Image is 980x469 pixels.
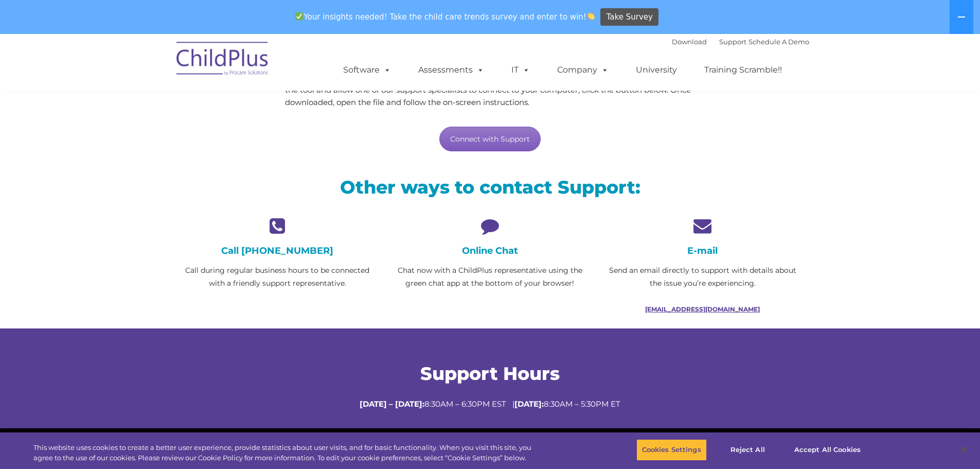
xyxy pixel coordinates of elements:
a: Schedule A Demo [749,38,809,46]
span: 8:30AM – 6:30PM EST | 8:30AM – 5:30PM ET [360,399,620,409]
p: Chat now with a ChildPlus representative using the green chat app at the bottom of your browser! [391,264,589,290]
p: Send an email directly to support with details about the issue you’re experiencing. [604,264,801,290]
img: ChildPlus by Procare Solutions [171,34,274,86]
strong: [DATE] – [DATE]: [360,399,424,409]
a: IT [501,60,540,80]
a: Software [333,60,401,80]
strong: [DATE]: [514,399,544,409]
a: Connect with Support [439,127,541,151]
img: ✅ [295,12,303,20]
a: Assessments [408,60,494,80]
a: University [626,60,687,80]
a: Support [719,38,746,46]
span: Your insights needed! Take the child care trends survey and enter to win! [291,7,599,27]
a: Company [547,60,619,80]
a: Download [672,38,707,46]
h4: Call [PHONE_NUMBER] [179,245,376,256]
span: Take Survey [607,8,653,26]
img: 👏 [587,12,595,20]
a: Training Scramble!! [694,60,792,80]
div: This website uses cookies to create a better user experience, provide statistics about user visit... [33,443,539,463]
font: | [672,38,809,46]
p: Call during regular business hours to be connected with a friendly support representative. [179,264,376,290]
a: Take Survey [600,8,658,26]
h4: E-mail [604,245,801,256]
button: Close [952,439,975,461]
button: Reject All [716,439,780,461]
h4: Online Chat [391,245,589,256]
a: [EMAIL_ADDRESS][DOMAIN_NAME] [645,305,760,313]
span: Support Hours [420,362,560,385]
button: Cookies Settings [636,439,707,461]
button: Accept All Cookies [789,439,866,461]
h2: Other ways to contact Support: [179,176,801,199]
